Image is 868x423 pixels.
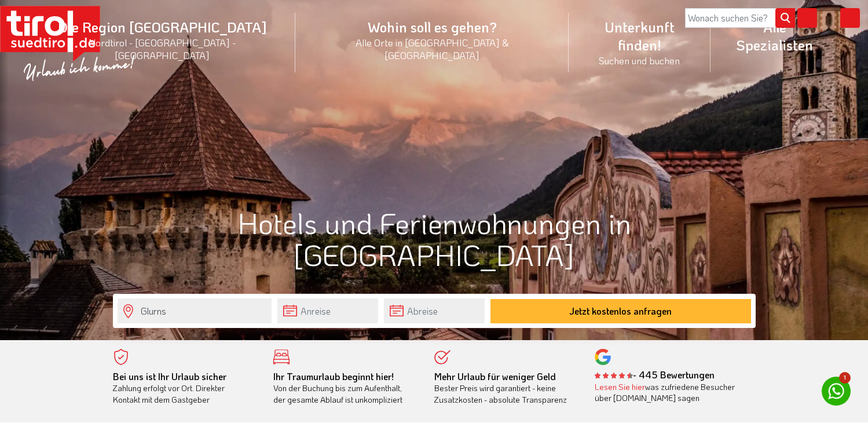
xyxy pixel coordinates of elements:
[434,370,556,382] b: Mehr Urlaub für weniger Geld
[569,5,710,79] a: Unterkunft finden!Suchen und buchen
[43,36,281,61] small: Nordtirol - [GEOGRAPHIC_DATA] - [GEOGRAPHIC_DATA]
[710,5,839,67] a: Alle Spezialisten
[113,207,756,271] h1: Hotels und Ferienwohnungen in [GEOGRAPHIC_DATA]
[113,371,257,406] div: Zahlung erfolgt vor Ort. Direkter Kontakt mit dem Gastgeber
[595,381,738,404] div: was zufriedene Besucher über [DOMAIN_NAME] sagen
[29,5,295,74] a: Die Region [GEOGRAPHIC_DATA]Nordtirol - [GEOGRAPHIC_DATA] - [GEOGRAPHIC_DATA]
[273,371,417,406] div: Von der Buchung bis zum Aufenthalt, der gesamte Ablauf ist unkompliziert
[583,54,697,67] small: Suchen und buchen
[840,8,860,28] i: Kontakt
[839,372,851,384] span: 1
[595,381,645,392] a: Lesen Sie hier
[822,377,851,406] a: 1
[118,298,272,323] input: Wo soll's hingehen?
[277,298,378,323] input: Anreise
[685,8,795,28] input: Wonach suchen Sie?
[595,369,715,381] b: - 445 Bewertungen
[113,370,226,382] b: Bei uns ist Ihr Urlaub sicher
[797,8,817,28] i: Karte öffnen
[384,298,485,323] input: Abreise
[309,36,554,61] small: Alle Orte in [GEOGRAPHIC_DATA] & [GEOGRAPHIC_DATA]
[490,299,751,323] button: Jetzt kostenlos anfragen
[273,370,394,382] b: Ihr Traumurlaub beginnt hier!
[434,371,578,406] div: Bester Preis wird garantiert - keine Zusatzkosten - absolute Transparenz
[295,5,568,74] a: Wohin soll es gehen?Alle Orte in [GEOGRAPHIC_DATA] & [GEOGRAPHIC_DATA]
